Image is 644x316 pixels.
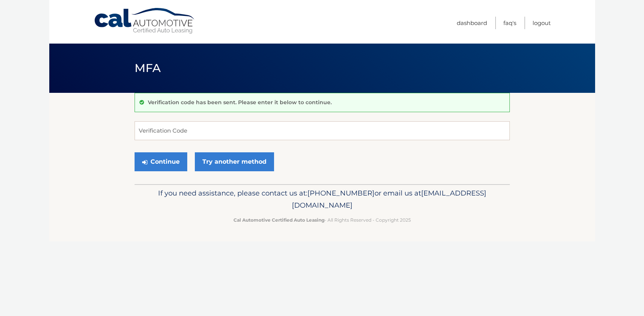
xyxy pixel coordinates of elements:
[135,152,187,171] button: Continue
[307,189,374,197] span: [PHONE_NUMBER]
[135,61,161,75] span: MFA
[233,217,324,223] strong: Cal Automotive Certified Auto Leasing
[94,8,196,34] a: Cal Automotive
[135,121,510,140] input: Verification Code
[195,152,274,171] a: Try another method
[533,17,551,29] a: Logout
[148,99,332,106] p: Verification code has been sent. Please enter it below to continue.
[503,17,516,29] a: FAQ's
[457,17,487,29] a: Dashboard
[292,189,486,210] span: [EMAIL_ADDRESS][DOMAIN_NAME]
[139,187,505,211] p: If you need assistance, please contact us at: or email us at
[139,216,505,224] p: - All Rights Reserved - Copyright 2025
